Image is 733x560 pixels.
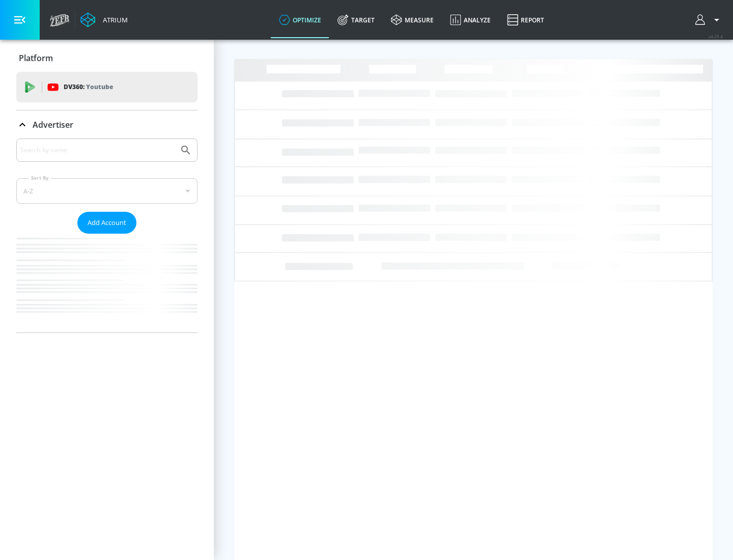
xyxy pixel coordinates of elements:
p: Advertiser [33,119,73,130]
a: Report [499,2,552,38]
p: DV360: [64,81,113,93]
label: Sort By [29,175,51,181]
input: Search by name [20,144,175,157]
div: Advertiser [16,110,198,139]
a: optimize [271,2,329,38]
a: measure [383,2,442,38]
a: Analyze [442,2,499,38]
div: Advertiser [16,138,198,332]
div: Platform [16,44,198,72]
div: A-Z [16,178,198,204]
p: Youtube [86,81,113,92]
button: Add Account [77,212,136,234]
span: Add Account [88,217,126,229]
p: Platform [19,52,53,64]
nav: list of Advertiser [16,234,198,332]
span: v 4.25.4 [709,34,723,39]
div: Atrium [99,15,128,24]
a: Atrium [80,12,128,27]
div: DV360: Youtube [16,72,198,102]
a: Target [329,2,383,38]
